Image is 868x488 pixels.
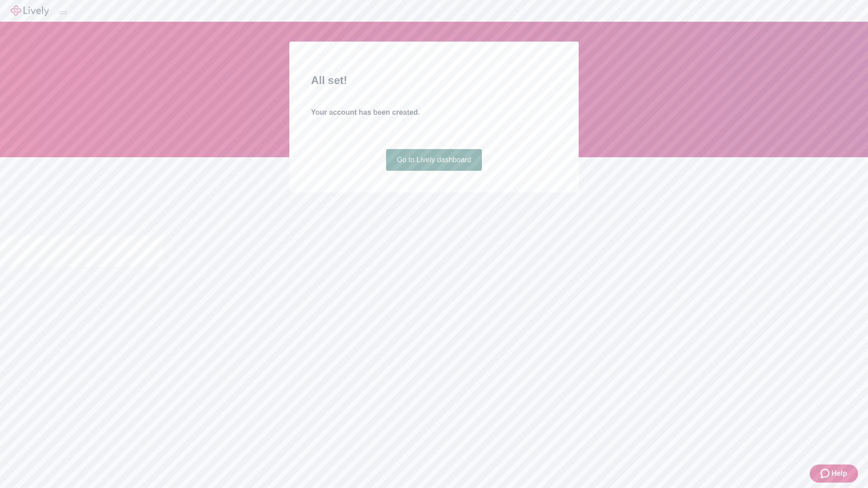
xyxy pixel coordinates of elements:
[821,468,831,479] svg: Zendesk support icon
[60,11,67,14] button: Log out
[311,72,557,89] h2: All set!
[11,5,49,16] img: Lively
[311,107,557,118] h4: Your account has been created.
[831,468,847,479] span: Help
[810,465,858,483] button: Zendesk support iconHelp
[386,149,482,171] a: Go to Lively dashboard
